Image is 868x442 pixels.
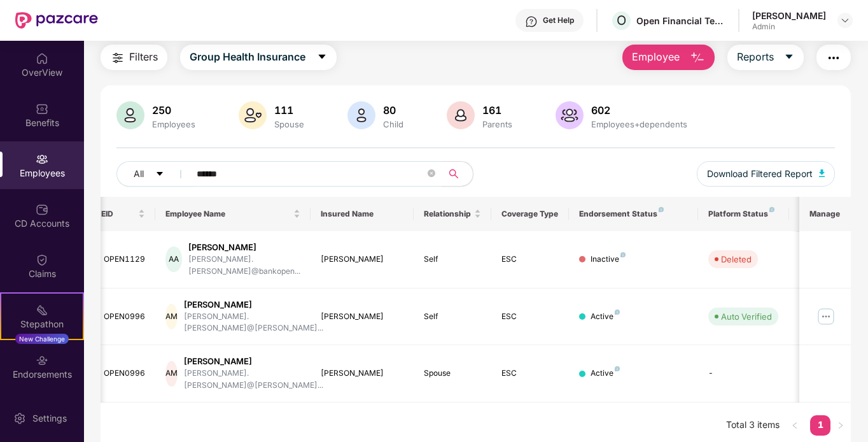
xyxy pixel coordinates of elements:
div: [PERSON_NAME].[PERSON_NAME]@[PERSON_NAME]... [184,367,323,392]
td: - [698,345,788,403]
div: Employees [150,119,198,129]
img: svg+xml;base64,PHN2ZyBpZD0iQmVuZWZpdHMiIHhtbG5zPSJodHRwOi8vd3d3LnczLm9yZy8yMDAwL3N2ZyIgd2lkdGg9Ij... [36,103,48,115]
span: caret-down [155,169,164,180]
img: New Pazcare Logo [15,12,98,29]
span: Filters [129,49,158,65]
a: 1 [810,415,830,434]
th: Coverage Type [491,197,569,231]
div: AM [165,304,178,329]
img: svg+xml;base64,PHN2ZyB4bWxucz0iaHR0cDovL3d3dy53My5vcmcvMjAwMC9zdmciIHhtbG5zOnhsaW5rPSJodHRwOi8vd3... [347,101,375,129]
div: [PERSON_NAME].[PERSON_NAME]@[PERSON_NAME]... [184,311,323,335]
th: Relationship [414,197,491,231]
th: Insured Name [311,197,414,231]
div: Spouse [424,367,481,380]
div: OPEN0996 [104,311,146,323]
img: svg+xml;base64,PHN2ZyB4bWxucz0iaHR0cDovL3d3dy53My5vcmcvMjAwMC9zdmciIHdpZHRoPSIyMSIgaGVpZ2h0PSIyMC... [36,304,48,317]
div: OPEN1129 [104,253,146,266]
img: svg+xml;base64,PHN2ZyB4bWxucz0iaHR0cDovL3d3dy53My5vcmcvMjAwMC9zdmciIHdpZHRoPSIyNCIgaGVpZ2h0PSIyNC... [826,50,841,66]
div: Spouse [272,119,307,129]
img: svg+xml;base64,PHN2ZyBpZD0iRW5kb3JzZW1lbnRzIiB4bWxucz0iaHR0cDovL3d3dy53My5vcmcvMjAwMC9zdmciIHdpZH... [36,354,48,367]
button: right [830,415,851,436]
img: svg+xml;base64,PHN2ZyB4bWxucz0iaHR0cDovL3d3dy53My5vcmcvMjAwMC9zdmciIHdpZHRoPSIyNCIgaGVpZ2h0PSIyNC... [110,50,125,66]
span: caret-down [784,52,794,63]
span: Download Filtered Report [707,167,813,181]
div: Inactive [591,253,626,266]
div: Employees+dependents [589,119,690,129]
span: left [791,422,799,429]
img: svg+xml;base64,PHN2ZyB4bWxucz0iaHR0cDovL3d3dy53My5vcmcvMjAwMC9zdmciIHdpZHRoPSI4IiBoZWlnaHQ9IjgiIH... [659,207,664,212]
span: Employee [632,49,680,65]
img: svg+xml;base64,PHN2ZyBpZD0iU2V0dGluZy0yMHgyMCIgeG1sbnM9Imh0dHA6Ly93d3cudzMub3JnLzIwMDAvc3ZnIiB3aW... [13,412,26,425]
div: Auto Verified [721,310,772,323]
span: O [617,13,626,28]
img: manageButton [816,306,836,327]
div: Admin [752,22,826,32]
div: Deleted [721,253,752,266]
div: OPEN0996 [104,367,146,380]
img: svg+xml;base64,PHN2ZyB4bWxucz0iaHR0cDovL3d3dy53My5vcmcvMjAwMC9zdmciIHhtbG5zOnhsaW5rPSJodHRwOi8vd3... [556,101,584,129]
div: Open Financial Technologies Private Limited [636,15,725,27]
div: Stepathon [1,318,83,331]
div: New Challenge [15,334,69,344]
div: [PERSON_NAME] [321,367,404,380]
button: Reportscaret-down [727,45,804,70]
div: AM [165,361,178,387]
div: [PERSON_NAME] [321,253,404,266]
div: Self [424,253,481,266]
img: svg+xml;base64,PHN2ZyBpZD0iSGVscC0zMngzMiIgeG1sbnM9Imh0dHA6Ly93d3cudzMub3JnLzIwMDAvc3ZnIiB3aWR0aD... [525,15,538,28]
div: Settings [29,412,71,425]
div: 250 [150,104,198,117]
th: Employee Name [155,197,311,231]
button: Employee [622,45,715,70]
img: svg+xml;base64,PHN2ZyBpZD0iRHJvcGRvd24tMzJ4MzIiIHhtbG5zPSJodHRwOi8vd3d3LnczLm9yZy8yMDAwL3N2ZyIgd2... [840,15,850,25]
span: All [134,167,144,181]
img: svg+xml;base64,PHN2ZyB4bWxucz0iaHR0cDovL3d3dy53My5vcmcvMjAwMC9zdmciIHhtbG5zOnhsaW5rPSJodHRwOi8vd3... [447,101,475,129]
th: Manage [799,197,851,231]
button: Filters [101,45,167,70]
span: close-circle [428,169,435,177]
div: AA [165,246,181,272]
div: [PERSON_NAME] [188,241,300,253]
img: svg+xml;base64,PHN2ZyB4bWxucz0iaHR0cDovL3d3dy53My5vcmcvMjAwMC9zdmciIHdpZHRoPSI4IiBoZWlnaHQ9IjgiIH... [620,252,626,257]
div: [PERSON_NAME] [184,299,323,311]
div: ESC [501,253,559,266]
li: Total 3 items [726,415,780,436]
div: [PERSON_NAME] [752,10,826,22]
div: 161 [480,104,515,117]
img: svg+xml;base64,PHN2ZyBpZD0iQ0RfQWNjb3VudHMiIGRhdGEtbmFtZT0iQ0QgQWNjb3VudHMiIHhtbG5zPSJodHRwOi8vd3... [36,203,48,216]
span: search [442,169,466,179]
span: Employee Name [165,209,291,219]
button: Download Filtered Report [697,161,836,187]
button: Allcaret-down [116,161,194,187]
div: Endorsement Status [579,209,688,219]
li: 1 [810,415,830,436]
span: Group Health Insurance [190,49,305,65]
img: svg+xml;base64,PHN2ZyBpZD0iQ2xhaW0iIHhtbG5zPSJodHRwOi8vd3d3LnczLm9yZy8yMDAwL3N2ZyIgd2lkdGg9IjIwIi... [36,253,48,266]
img: svg+xml;base64,PHN2ZyBpZD0iRW1wbG95ZWVzIiB4bWxucz0iaHR0cDovL3d3dy53My5vcmcvMjAwMC9zdmciIHdpZHRoPS... [36,153,48,166]
img: svg+xml;base64,PHN2ZyBpZD0iSG9tZSIgeG1sbnM9Imh0dHA6Ly93d3cudzMub3JnLzIwMDAvc3ZnIiB3aWR0aD0iMjAiIG... [36,52,48,65]
img: svg+xml;base64,PHN2ZyB4bWxucz0iaHR0cDovL3d3dy53My5vcmcvMjAwMC9zdmciIHdpZHRoPSI4IiBoZWlnaHQ9IjgiIH... [615,366,620,371]
button: Group Health Insurancecaret-down [180,45,337,70]
span: caret-down [317,52,327,63]
div: [PERSON_NAME].[PERSON_NAME]@bankopen... [188,253,300,278]
button: left [785,415,805,436]
li: Next Page [830,415,851,436]
img: svg+xml;base64,PHN2ZyB4bWxucz0iaHR0cDovL3d3dy53My5vcmcvMjAwMC9zdmciIHhtbG5zOnhsaW5rPSJodHRwOi8vd3... [239,101,267,129]
button: search [442,161,473,187]
div: Self [424,311,481,323]
img: svg+xml;base64,PHN2ZyB4bWxucz0iaHR0cDovL3d3dy53My5vcmcvMjAwMC9zdmciIHhtbG5zOnhsaW5rPSJodHRwOi8vd3... [819,169,825,177]
div: Parents [480,119,515,129]
div: 111 [272,104,307,117]
img: svg+xml;base64,PHN2ZyB4bWxucz0iaHR0cDovL3d3dy53My5vcmcvMjAwMC9zdmciIHhtbG5zOnhsaW5rPSJodHRwOi8vd3... [690,50,705,66]
span: close-circle [428,168,435,180]
div: ESC [501,311,559,323]
div: 602 [589,104,690,117]
span: EID [101,209,136,219]
div: Active [591,311,620,323]
div: [PERSON_NAME] [184,355,323,367]
span: right [837,422,844,429]
div: ESC [501,367,559,380]
img: svg+xml;base64,PHN2ZyB4bWxucz0iaHR0cDovL3d3dy53My5vcmcvMjAwMC9zdmciIHdpZHRoPSI4IiBoZWlnaHQ9IjgiIH... [769,207,774,212]
div: Get Help [543,15,574,25]
span: Relationship [424,209,472,219]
